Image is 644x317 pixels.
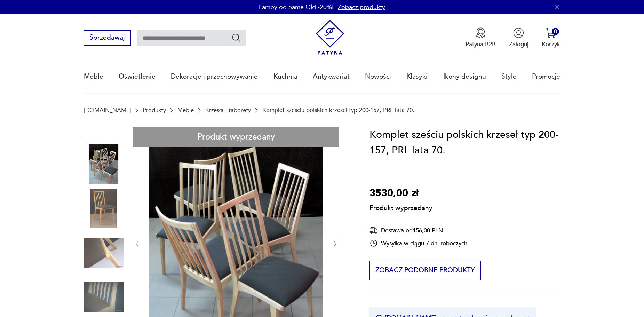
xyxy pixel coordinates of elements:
button: Zobacz podobne produkty [369,261,480,280]
a: Klasyki [406,61,428,93]
a: Oświetlenie [119,61,156,93]
img: Ikona medalu [475,27,486,38]
a: Dekoracje i przechowywanie [171,61,258,93]
a: Style [501,61,517,93]
a: Sprzedawaj [84,35,131,41]
h1: Komplet sześciu polskich krzeseł typ 200-157, PRL lata 70. [369,127,560,159]
p: Komplet sześciu polskich krzeseł typ 200-157, PRL lata 70. [262,107,414,113]
div: Dostawa od 156,00 PLN [369,226,467,235]
img: Ikonka użytkownika [513,27,524,38]
button: Sprzedawaj [84,30,131,46]
a: Produkty [143,107,166,113]
p: Koszyk [542,40,560,48]
div: 0 [552,28,559,35]
p: Produkt wyprzedany [369,201,432,213]
a: [DOMAIN_NAME] [84,107,131,113]
a: Meble [84,61,103,93]
button: Szukaj [231,33,241,43]
img: Ikona koszyka [546,27,556,38]
a: Nowości [365,61,391,93]
p: Patyna B2B [466,40,496,48]
a: Meble [177,107,194,113]
p: 3530,00 zł [369,185,432,201]
a: Antykwariat [313,61,350,93]
a: Ikony designu [443,61,486,93]
p: Lampy od Same Old -20%! [259,3,334,11]
a: Zobacz produkty [338,3,385,11]
img: Ikona dostawy [369,226,378,235]
button: Zaloguj [509,27,528,48]
a: Krzesła i taborety [205,107,251,113]
a: Ikona medaluPatyna B2B [466,27,496,48]
button: 0Koszyk [542,27,560,48]
img: Patyna - sklep z meblami i dekoracjami vintage [312,20,348,55]
a: Promocje [532,61,560,93]
button: Patyna B2B [466,27,496,48]
div: Wysyłka w ciągu 7 dni roboczych [369,239,467,247]
a: Kuchnia [273,61,297,93]
p: Zaloguj [509,40,528,48]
